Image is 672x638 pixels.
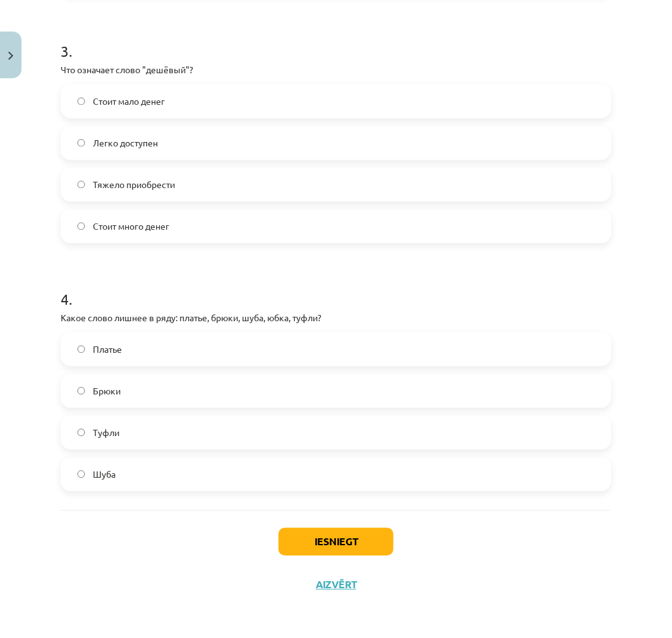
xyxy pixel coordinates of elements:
[77,387,85,396] input: Брюки
[77,139,85,148] input: Легко доступен
[312,579,360,591] button: Aizvērt
[77,471,85,479] input: Шуба
[77,181,85,189] input: Тяжело приобрести
[93,179,175,192] span: Тяжело приобрести
[61,312,611,325] p: Какое слово лишнее в ряду: платье, брюки, шуба, юбка, туфли?
[61,64,611,77] p: Что означает слово "дешёвый"?
[77,98,85,106] input: Стоит мало денег
[279,528,393,556] button: Iesniegt
[77,223,85,231] input: Стоит много денег
[8,52,13,60] img: icon-close-lesson-0947bae3869378f0d4975bcd49f059093ad1ed9edebbc8119c70593378902aed.svg
[93,468,116,481] span: Шуба
[61,269,611,308] h1: 4 .
[93,343,122,357] span: Платье
[93,427,119,440] span: Туфли
[77,346,85,354] input: Платье
[77,429,85,437] input: Туфли
[61,21,611,60] h1: 3 .
[93,385,121,398] span: Брюки
[93,95,165,109] span: Стоит мало денег
[93,137,158,150] span: Легко доступен
[93,220,169,233] span: Стоит много денег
